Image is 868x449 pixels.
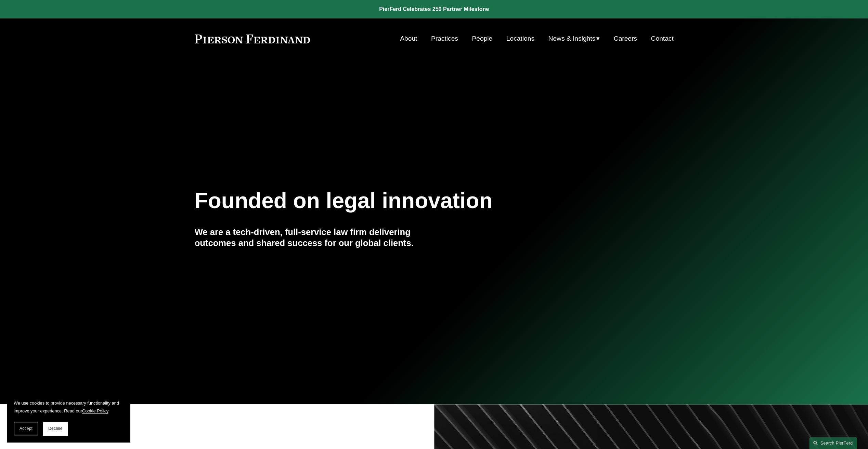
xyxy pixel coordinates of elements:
[14,422,38,435] button: Accept
[548,33,595,45] span: News & Insights
[195,188,594,213] h1: Founded on legal innovation
[43,422,68,435] button: Decline
[506,32,534,45] a: Locations
[195,227,434,249] h4: We are a tech-driven, full-service law firm delivering outcomes and shared success for our global...
[82,408,108,413] a: Cookie Policy
[48,426,63,431] span: Decline
[548,32,600,45] a: folder dropdown
[400,32,417,45] a: About
[14,399,123,415] p: We use cookies to provide necessary functionality and improve your experience. Read our .
[809,437,857,449] a: Search this site
[614,32,637,45] a: Careers
[651,32,673,45] a: Contact
[431,32,458,45] a: Practices
[7,392,130,442] section: Cookie banner
[20,426,33,431] span: Accept
[472,32,492,45] a: People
